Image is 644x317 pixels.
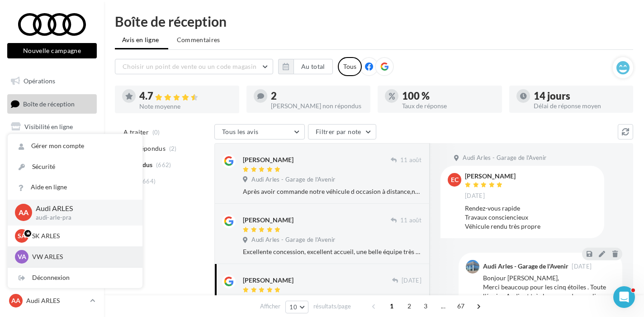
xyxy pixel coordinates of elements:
p: audi-arle-pra [36,214,128,222]
span: Commentaires [177,35,220,44]
span: Choisir un point de vente ou un code magasin [123,62,256,70]
span: (2) [169,145,177,152]
span: (664) [141,178,156,185]
div: [PERSON_NAME] non répondus [271,103,364,109]
a: Gérer mon compte [8,136,142,156]
span: Opérations [24,77,55,85]
p: VW ARLES [32,252,132,261]
div: Après avoir commande notre véhicule d occasion à distance,nous sommes allé le chercher un [DATE] ... [243,187,421,196]
div: [PERSON_NAME] [243,276,294,285]
div: Excellente concession, excellent accueil, une belle équipe très sympathique, un grand merci à Dor... [243,247,421,256]
a: Opérations [5,72,99,91]
div: [PERSON_NAME] [243,216,294,225]
span: 3 [418,299,433,313]
div: Tous [338,57,362,76]
span: 10 [289,303,297,311]
span: Non répondus [123,144,166,153]
span: 2 [402,299,417,313]
div: 100 % [402,91,495,101]
span: 11 août [400,156,421,164]
a: AA Audi ARLES [7,292,97,309]
div: [PERSON_NAME] [465,173,516,179]
a: Boîte de réception [5,94,99,114]
a: Visibilité en ligne [5,117,99,136]
span: [DATE] [402,277,421,285]
span: Audi Arles - Garage de l'Avenir [251,176,335,184]
span: [DATE] [465,192,485,200]
p: Audi ARLES [36,203,128,214]
p: Audi ARLES [26,296,86,305]
span: Audi Arles - Garage de l'Avenir [463,154,546,162]
a: AFFICHAGE PRESSE MD [5,185,99,211]
span: Afficher [260,302,280,311]
button: Au total [278,59,333,74]
button: Tous les avis [214,124,305,139]
a: Aide en ligne [8,177,142,197]
span: résultats/page [313,302,351,311]
button: Choisir un point de vente ou un code magasin [115,59,273,74]
span: Tous les avis [222,128,259,135]
div: 2 [271,91,364,101]
span: EC [451,175,459,184]
span: 11 août [400,216,421,225]
span: Visibilité en ligne [24,123,73,130]
div: Note moyenne [139,103,232,110]
div: Déconnexion [8,268,142,288]
span: [DATE] [572,264,592,269]
button: 10 [285,301,308,313]
div: [PERSON_NAME] [243,155,294,164]
span: A traiter [123,128,149,137]
span: (0) [152,129,160,136]
span: Boîte de réception [23,100,75,107]
span: VA [18,252,26,261]
div: 14 jours [534,91,626,101]
div: Taux de réponse [402,103,495,109]
span: SA [18,231,26,240]
span: 1 [384,299,399,313]
button: Au total [294,59,333,74]
a: Sécurité [8,157,142,177]
iframe: Intercom live chat [613,286,635,308]
a: Campagnes [5,140,99,159]
div: Rendez-vous rapide Travaux consciencieux Véhicule rendu très propre [465,204,597,231]
span: AA [11,296,20,305]
div: 4.7 [139,91,232,101]
div: Boîte de réception [115,14,633,28]
span: 67 [454,299,469,313]
span: Audi Arles - Garage de l'Avenir [251,236,335,244]
div: Audi Arles - Garage de l'Avenir [483,263,568,269]
span: ... [436,299,450,313]
button: Filtrer par note [308,124,376,139]
a: Médiathèque [5,163,99,182]
div: Délai de réponse moyen [534,103,626,109]
button: Nouvelle campagne [7,43,97,58]
span: AA [19,207,28,218]
p: SK ARLES [32,231,132,240]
